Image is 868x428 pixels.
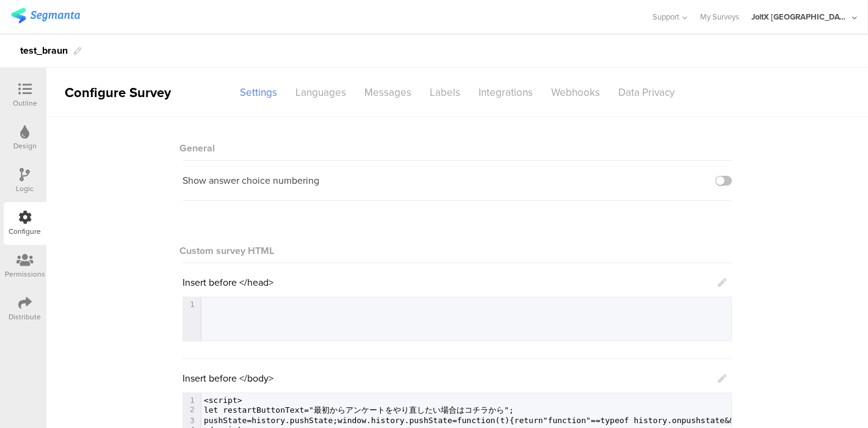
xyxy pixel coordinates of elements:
span: <script> [204,396,242,405]
div: 1 [183,300,200,309]
div: Configure [9,226,42,237]
div: JoltX [GEOGRAPHIC_DATA] [751,11,849,23]
div: Design [13,140,37,151]
div: Integrations [469,82,542,103]
div: Logic [16,183,34,194]
div: Labels [421,82,469,103]
div: Messages [355,82,421,103]
span: Insert before </head> [183,275,273,289]
div: Settings [231,82,286,103]
div: Configure Survey [46,82,187,103]
div: Show answer choice numbering [183,174,319,187]
div: 3 [183,416,200,425]
div: test_braun [20,41,68,60]
div: Permissions [5,269,45,280]
div: Distribute [9,311,42,322]
div: 2 [183,405,200,414]
span: let restartButtonText="最初からアンケートをやり直したい場合はコチラから"; [204,405,514,415]
div: Outline [13,98,37,109]
div: Custom survey HTML [183,244,732,258]
span: Insert before </body> [183,371,273,385]
span: Support [653,11,680,23]
div: Webhooks [542,82,609,103]
div: General [183,129,732,161]
div: Data Privacy [609,82,684,103]
div: 1 [183,396,200,405]
img: segmanta logo [11,8,80,23]
div: Languages [286,82,355,103]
